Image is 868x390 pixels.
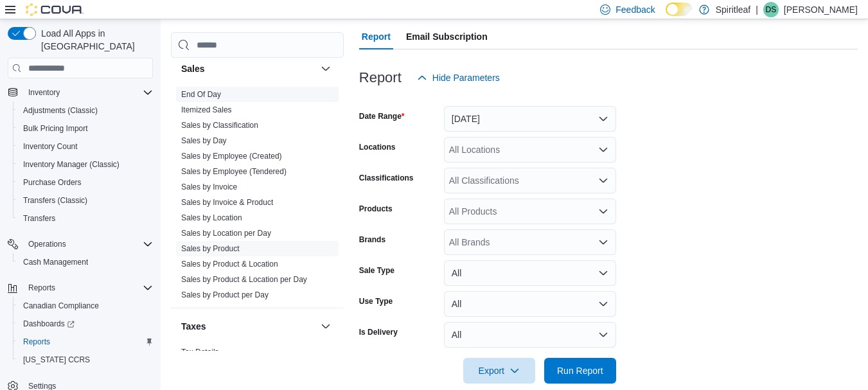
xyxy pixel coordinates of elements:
button: Operations [3,235,158,253]
a: Itemized Sales [181,105,232,114]
a: Transfers [18,211,60,226]
button: All [444,322,616,348]
div: Danielle S [763,2,779,17]
label: Sale Type [359,265,394,276]
span: Transfers (Classic) [18,193,153,208]
span: Tax Details [181,347,219,357]
span: Canadian Compliance [23,301,99,311]
span: Inventory Manager (Classic) [18,157,153,172]
input: Dark Mode [666,3,693,16]
button: Sales [181,62,315,75]
span: Adjustments (Classic) [18,103,153,118]
button: Sales [318,61,333,76]
label: Use Type [359,296,393,306]
button: Taxes [318,319,333,334]
button: Bulk Pricing Import [13,120,158,137]
button: Inventory Count [13,137,158,155]
h3: Sales [181,62,205,75]
button: Reports [13,333,158,351]
span: Reports [18,334,153,350]
a: Sales by Invoice [181,182,237,191]
span: Sales by Product & Location per Day [181,274,307,285]
span: Itemized Sales [181,105,232,115]
button: Open list of options [598,175,608,186]
a: Inventory Manager (Classic) [18,157,125,172]
span: Reports [28,283,55,293]
span: Cash Management [23,257,88,267]
button: All [444,260,616,286]
button: Export [463,358,535,384]
div: Sales [171,87,344,308]
button: Reports [23,280,60,296]
span: Sales by Location [181,213,242,223]
button: Inventory [3,84,158,102]
button: Hide Parameters [412,65,505,91]
button: Run Report [544,358,616,384]
span: Email Subscription [406,24,488,49]
a: Sales by Location [181,213,242,222]
span: Report [362,24,391,49]
button: Adjustments (Classic) [13,102,158,120]
span: End Of Day [181,89,221,100]
a: Purchase Orders [18,175,87,190]
span: Operations [23,236,153,252]
a: Sales by Employee (Created) [181,152,282,161]
span: Dashboards [18,316,153,332]
button: [DATE] [444,106,616,132]
a: Canadian Compliance [18,298,104,314]
a: Sales by Product [181,244,240,253]
a: Sales by Invoice & Product [181,198,273,207]
span: Bulk Pricing Import [18,121,153,136]
label: Products [359,204,393,214]
span: Inventory [28,87,60,98]
button: Open list of options [598,206,608,217]
label: Is Delivery [359,327,398,337]
button: Transfers (Classic) [13,191,158,209]
span: Feedback [616,3,655,16]
button: Taxes [181,320,315,333]
div: Taxes [171,344,344,380]
button: Inventory Manager (Classic) [13,155,158,173]
span: Sales by Invoice [181,182,237,192]
a: Sales by Product & Location [181,260,278,269]
span: Transfers [18,211,153,226]
span: Washington CCRS [18,352,153,368]
a: Adjustments (Classic) [18,103,103,118]
a: Sales by Classification [181,121,258,130]
button: Open list of options [598,145,608,155]
span: Run Report [557,364,603,377]
span: Canadian Compliance [18,298,153,314]
span: Sales by Day [181,136,227,146]
span: Sales by Classification [181,120,258,130]
a: Inventory Count [18,139,83,154]
span: Purchase Orders [18,175,153,190]
a: Reports [18,334,55,350]
span: Transfers (Classic) [23,195,87,206]
button: Inventory [23,85,65,100]
a: End Of Day [181,90,221,99]
a: Dashboards [18,316,80,332]
h3: Report [359,70,402,85]
label: Classifications [359,173,414,183]
button: Canadian Compliance [13,297,158,315]
span: Dashboards [23,319,75,329]
button: [US_STATE] CCRS [13,351,158,369]
span: Inventory Count [18,139,153,154]
span: Sales by Product & Location [181,259,278,269]
span: Sales by Employee (Tendered) [181,166,287,177]
a: Sales by Product & Location per Day [181,275,307,284]
a: Sales by Day [181,136,227,145]
p: | [756,2,758,17]
span: Operations [28,239,66,249]
span: Transfers [23,213,55,224]
span: Sales by Location per Day [181,228,271,238]
button: Open list of options [598,237,608,247]
h3: Taxes [181,320,206,333]
span: Inventory Manager (Classic) [23,159,120,170]
span: Sales by Invoice & Product [181,197,273,208]
span: Inventory Count [23,141,78,152]
button: Reports [3,279,158,297]
button: All [444,291,616,317]
span: Inventory [23,85,153,100]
